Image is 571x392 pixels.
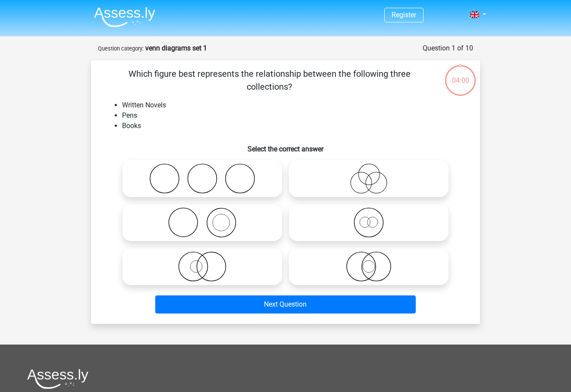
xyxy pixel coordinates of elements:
[98,45,144,52] small: Question category:
[444,64,477,86] div: 04:00
[145,44,207,52] strong: venn diagrams set 1
[392,11,416,19] a: Register
[155,295,416,314] button: Next Question
[27,369,88,389] img: Assessly logo
[122,121,466,131] li: Books
[122,100,466,110] li: Written Novels
[94,7,155,27] img: Assessly
[423,43,473,53] div: Question 1 of 10
[105,138,466,153] h6: Select the correct answer
[105,67,434,93] p: Which figure best represents the relationship between the following three collections?
[122,110,466,121] li: Pens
